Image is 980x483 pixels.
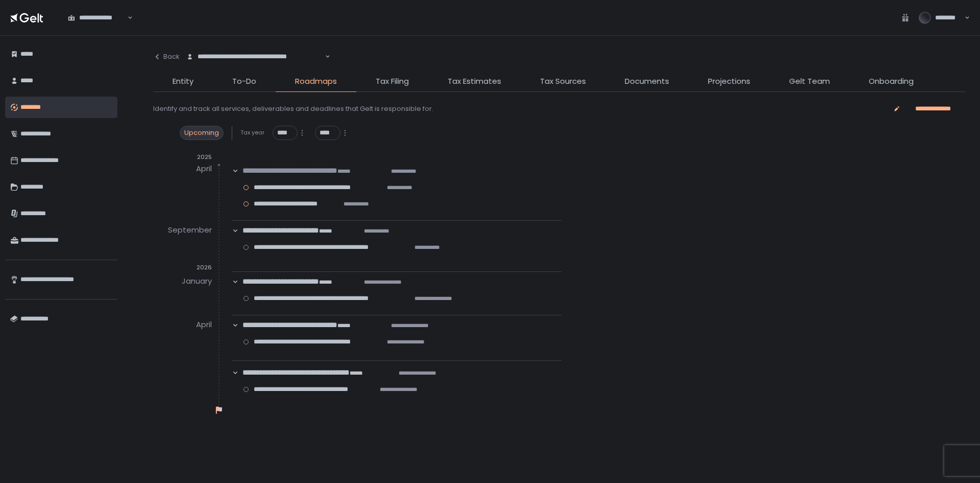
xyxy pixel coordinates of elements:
[196,317,212,333] div: April
[180,46,330,67] div: Search for option
[153,104,433,113] div: Identify and track all services, deliverables and deadlines that Gelt is responsible for.
[708,76,750,87] span: Projections
[240,129,264,136] span: Tax year
[182,273,212,290] div: January
[789,76,830,87] span: Gelt Team
[153,153,212,161] div: 2025
[196,161,212,177] div: April
[153,264,212,271] div: 2026
[180,126,224,140] div: Upcoming
[173,76,193,87] span: Entity
[153,46,180,67] button: Back
[869,76,914,87] span: Onboarding
[153,52,180,61] div: Back
[295,76,337,87] span: Roadmaps
[61,7,133,29] div: Search for option
[168,222,212,239] div: September
[324,52,324,62] input: Search for option
[126,13,127,23] input: Search for option
[625,76,669,87] span: Documents
[376,76,409,87] span: Tax Filing
[448,76,501,87] span: Tax Estimates
[540,76,586,87] span: Tax Sources
[232,76,256,87] span: To-Do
